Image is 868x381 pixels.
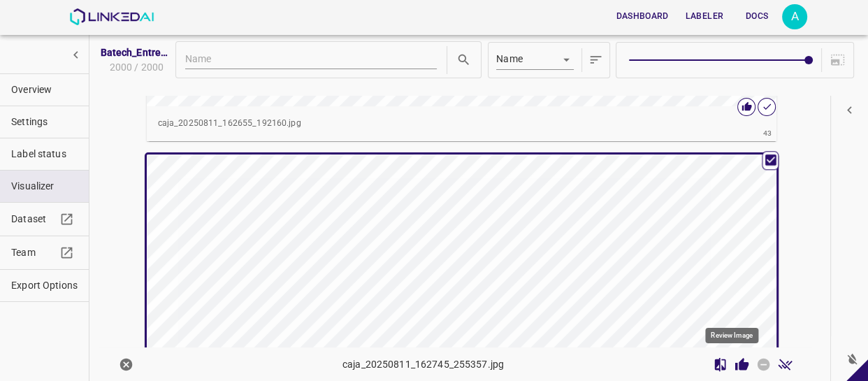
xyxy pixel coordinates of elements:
[782,4,807,29] button: Open settings
[705,328,758,343] div: Review Image
[11,212,56,227] span: Dataset
[158,117,766,130] p: caja_20250811_162655_192160.jpg
[774,354,796,375] button: Done Image
[11,245,56,260] span: Team
[342,357,504,372] p: caja_20250811_162745_255357.jpg
[607,2,677,31] a: Dashboard
[585,45,607,75] button: sort
[11,147,78,161] span: Label status
[680,5,729,28] button: Labeler
[11,115,78,129] span: Settings
[11,82,78,97] span: Overview
[732,2,782,31] a: Docs
[735,5,779,28] button: Docs
[185,51,437,69] input: Name
[610,5,674,28] button: Dashboard
[11,179,78,194] span: Visualizer
[709,354,731,375] button: Compare Image
[11,278,78,293] span: Export Options
[782,4,807,29] div: A
[677,2,732,31] a: Labeler
[107,60,164,75] span: 2000 / 2000
[496,51,574,69] div: Name
[69,8,154,25] img: LinkedAI
[453,49,475,71] button: search
[763,127,772,139] span: 43
[101,45,171,60] span: Batech_Entrega3_01
[731,354,753,375] button: Review Image
[63,42,89,68] button: show more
